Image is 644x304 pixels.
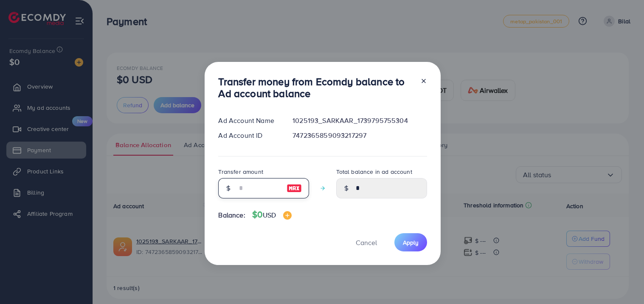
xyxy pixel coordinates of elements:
[345,233,388,251] button: Cancel
[286,116,434,126] div: 1025193_SARKAAR_1739795755304
[287,183,302,193] img: image
[394,233,427,251] button: Apply
[218,75,413,100] h3: Transfer money from Ecomdy balance to Ad account balance
[286,131,434,140] div: 7472365859093217297
[211,116,286,126] div: Ad Account Name
[403,238,419,247] span: Apply
[218,210,245,220] span: Balance:
[218,167,263,176] label: Transfer amount
[283,211,292,220] img: image
[356,238,377,247] span: Cancel
[336,167,412,176] label: Total balance in ad account
[263,210,276,220] span: USD
[252,209,292,220] h4: $0
[211,131,286,140] div: Ad Account ID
